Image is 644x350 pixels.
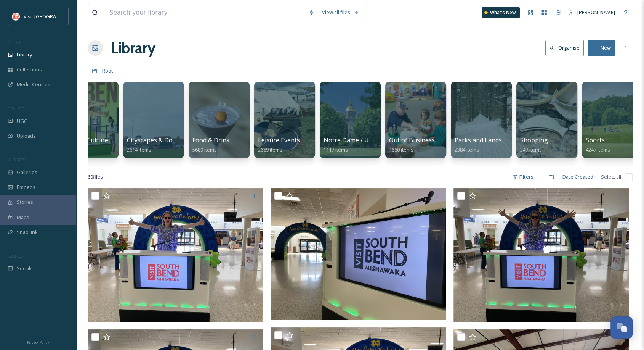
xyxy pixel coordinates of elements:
[545,40,584,56] button: Organise
[258,137,300,153] a: Leisure Events2669 items
[8,39,21,45] span: MEDIA
[389,146,413,153] span: 1660 items
[27,340,49,345] span: Privacy Policy
[17,169,37,176] span: Galleries
[17,51,32,58] span: Library
[586,146,610,153] span: 4247 items
[27,337,49,346] a: Privacy Policy
[8,106,24,111] span: COLLECT
[102,67,113,74] span: Root
[324,137,398,153] a: Notre Dame / Universities1117 items
[565,5,619,20] a: [PERSON_NAME]
[520,137,548,153] a: Shopping347 items
[389,136,506,144] span: Out of Business / Do Not Use / Outdated
[455,137,518,153] a: Parks and Landscapes2384 items
[586,137,610,153] a: Sports4247 items
[88,188,265,322] img: IMG_6410.jpeg
[601,173,621,181] span: Select all
[482,7,520,18] a: What's New
[17,198,33,206] span: Stories
[455,146,479,153] span: 2384 items
[24,13,83,20] span: Visit [GEOGRAPHIC_DATA]
[577,9,615,16] span: [PERSON_NAME]
[17,214,29,221] span: Maps
[520,146,542,153] span: 347 items
[8,157,25,163] span: WIDGETS
[559,169,597,184] div: Date Created
[106,4,304,21] input: Search your library
[455,136,518,144] span: Parks and Landscapes
[509,169,537,184] div: Filters
[453,188,631,322] img: IMG_6411.jpeg
[586,136,605,144] span: Sports
[324,136,398,144] span: Notre Dame / Universities
[17,184,35,191] span: Embeds
[588,40,615,56] button: New
[17,66,42,73] span: Collections
[12,13,20,20] img: vsbm-stackedMISH_CMYKlogo2017.jpg
[8,253,23,259] span: SOCIALS
[389,137,506,153] a: Out of Business / Do Not Use / Outdated1660 items
[318,5,363,20] a: View all files
[102,66,113,75] a: Root
[258,136,300,144] span: Leisure Events
[545,40,588,56] a: Organise
[17,265,33,272] span: Socials
[17,81,50,88] span: Media Centres
[192,146,217,153] span: 5689 items
[17,132,36,140] span: Uploads
[324,146,348,153] span: 1117 items
[192,136,230,144] span: Food & Drink
[17,118,27,125] span: UGC
[610,316,633,339] button: Open Chat
[258,146,282,153] span: 2669 items
[17,229,38,236] span: SnapLink
[271,188,446,320] img: IMG_6413.jpeg
[520,136,548,144] span: Shopping
[192,137,230,153] a: Food & Drink5689 items
[111,37,155,60] a: Library
[127,136,199,144] span: Cityscapes & Downtowns
[127,137,199,153] a: Cityscapes & Downtowns2614 items
[88,173,103,181] span: 60 file s
[127,146,151,153] span: 2614 items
